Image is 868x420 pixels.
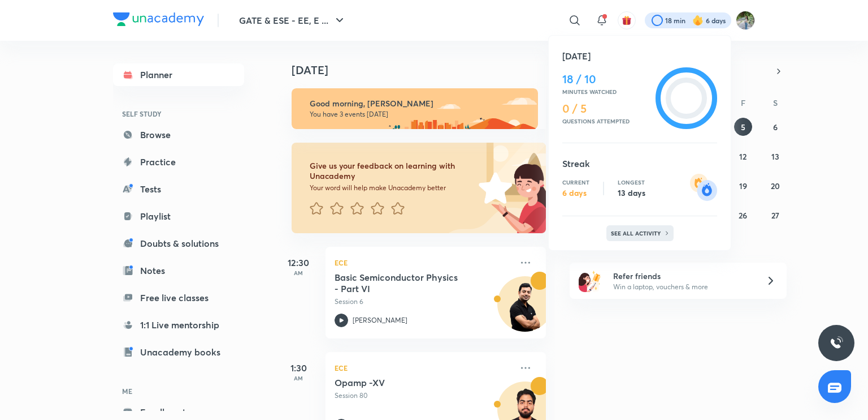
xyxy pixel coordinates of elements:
h4: 18 / 10 [562,72,651,86]
h5: Streak [562,157,717,170]
p: Minutes watched [562,88,651,95]
p: 6 days [562,188,589,198]
p: Questions attempted [562,118,651,125]
p: See all activity [611,230,663,237]
p: 13 days [618,188,645,198]
p: Current [562,179,589,186]
img: streak [690,174,717,201]
h5: [DATE] [562,49,717,63]
p: Longest [618,179,645,186]
h4: 0 / 5 [562,102,651,115]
